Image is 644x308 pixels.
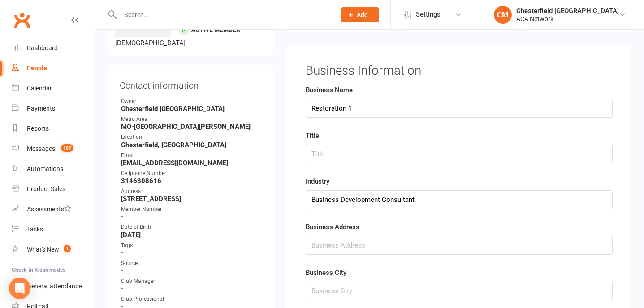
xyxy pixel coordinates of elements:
[516,7,619,15] div: Chesterfield [GEOGRAPHIC_DATA]
[27,64,47,72] div: People
[121,277,261,286] div: Club Manager
[121,241,261,250] div: Tags
[27,205,71,213] div: Assessments
[357,11,368,18] span: Add
[121,169,261,178] div: Cellphone Number
[121,231,261,239] strong: [DATE]
[27,85,52,92] div: Calendar
[516,15,619,23] div: ACA Network
[12,179,95,199] a: Product Sales
[121,223,261,231] div: Date of Birth
[61,144,73,152] span: 107
[121,259,261,268] div: Source
[121,151,261,160] div: Email
[12,199,95,219] a: Assessments
[121,267,261,275] strong: -
[306,64,613,78] h3: Business Information
[12,159,95,179] a: Automations
[12,139,95,159] a: Messages 107
[306,130,319,141] label: Title
[12,219,95,240] a: Tasks
[121,195,261,203] strong: [STREET_ADDRESS]
[121,177,261,185] strong: 3146308616
[191,26,240,33] span: Active member
[341,7,379,22] button: Add
[121,285,261,293] strong: -
[120,77,261,90] h3: Contact information
[121,133,261,141] div: Location
[416,4,441,25] span: Settings
[306,176,329,187] label: Industry
[121,213,261,221] strong: -
[306,282,613,300] input: Business City
[27,145,55,152] div: Messages
[306,85,353,95] label: Business Name
[306,99,613,118] input: Business Name
[11,9,33,31] a: Clubworx
[306,222,359,232] label: Business Address
[27,246,59,253] div: What's New
[27,165,63,172] div: Automations
[27,105,55,112] div: Payments
[121,123,261,131] strong: MO-[GEOGRAPHIC_DATA][PERSON_NAME]
[121,249,261,257] strong: -
[12,119,95,139] a: Reports
[12,240,95,260] a: What's New1
[27,185,65,192] div: Product Sales
[121,141,261,149] strong: Chesterfield, [GEOGRAPHIC_DATA]
[306,236,613,255] input: Business Address
[306,145,613,163] input: Title
[121,295,261,304] div: Club Professional
[12,58,95,78] a: People
[115,39,186,47] span: [DEMOGRAPHIC_DATA]
[27,44,58,51] div: Dashboard
[27,282,82,290] div: General attendance
[12,98,95,119] a: Payments
[118,9,329,21] input: Search...
[27,125,49,132] div: Reports
[64,245,71,252] span: 1
[121,187,261,196] div: Address
[12,276,95,296] a: General attendance kiosk mode
[306,267,346,278] label: Business City
[9,278,30,299] div: Open Intercom Messenger
[306,190,613,209] input: Industry
[121,115,261,124] div: Metro Area
[121,159,261,167] strong: [EMAIL_ADDRESS][DOMAIN_NAME]
[12,78,95,98] a: Calendar
[121,105,261,113] strong: Chesterfield [GEOGRAPHIC_DATA]
[12,38,95,58] a: Dashboard
[121,205,261,214] div: Member Number
[494,6,512,24] div: CM
[27,226,43,233] div: Tasks
[121,97,261,106] div: Owner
